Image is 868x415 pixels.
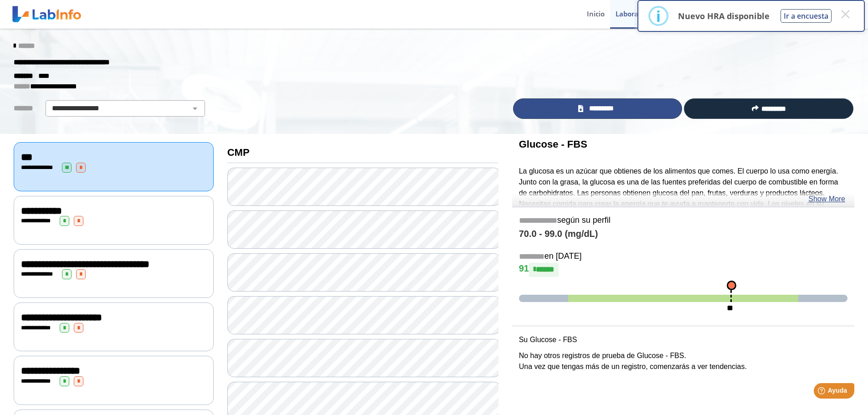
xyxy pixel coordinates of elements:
[678,10,770,21] p: Nuevo HRA disponible
[519,138,587,150] b: Glucose - FBS
[519,334,847,345] p: Su Glucose - FBS
[519,166,847,231] p: La glucosa es un azúcar que obtienes de los alimentos que comes. El cuerpo lo usa como energía. J...
[808,194,845,205] a: Show More
[519,263,847,277] h4: 91
[227,147,250,158] b: CMP
[787,379,858,405] iframe: Help widget launcher
[519,251,847,262] h5: en [DATE]
[519,229,847,240] h4: 70.0 - 99.0 (mg/dL)
[781,9,832,23] button: Ir a encuesta
[656,8,661,24] div: i
[519,215,847,226] h5: según su perfil
[519,350,847,372] p: No hay otros registros de prueba de Glucose - FBS. Una vez que tengas más de un registro, comenza...
[837,6,853,22] button: Close this dialog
